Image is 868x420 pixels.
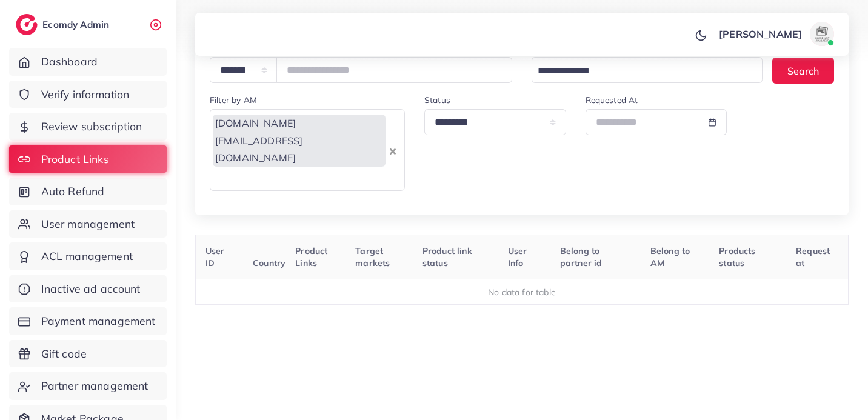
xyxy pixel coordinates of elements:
[390,144,396,158] button: Clear Selected
[422,245,472,268] span: Product link status
[810,22,834,46] img: avatar
[9,242,167,270] a: ACL management
[424,94,450,106] label: Status
[16,14,112,35] a: logoEcomdy Admin
[9,340,167,368] a: Gift code
[719,27,802,41] p: [PERSON_NAME]
[9,210,167,238] a: User management
[533,62,747,81] input: Search for option
[9,372,167,400] a: Partner management
[295,245,327,268] span: Product Links
[41,248,133,264] span: ACL management
[16,14,38,35] img: logo
[650,245,690,268] span: Belong to AM
[41,87,130,102] span: Verify information
[719,245,755,268] span: Products status
[508,245,527,268] span: User Info
[9,113,167,141] a: Review subscription
[210,94,257,106] label: Filter by AM
[42,19,112,30] h2: Ecomdy Admin
[41,184,105,199] span: Auto Refund
[560,245,603,268] span: Belong to partner id
[41,152,109,167] span: Product Links
[41,346,87,362] span: Gift code
[796,245,830,268] span: Request at
[210,109,405,191] div: Search for option
[205,245,225,268] span: User ID
[532,57,763,83] div: Search for option
[41,54,98,70] span: Dashboard
[41,313,156,329] span: Payment management
[9,81,167,108] a: Verify information
[586,94,638,106] label: Requested At
[253,258,285,268] span: Country
[9,178,167,205] a: Auto Refund
[772,58,834,84] button: Search
[212,169,387,188] input: Search for option
[41,119,142,135] span: Review subscription
[355,245,390,268] span: Target markets
[9,145,167,173] a: Product Links
[41,281,141,297] span: Inactive ad account
[41,378,149,394] span: Partner management
[9,48,167,76] a: Dashboard
[9,275,167,303] a: Inactive ad account
[202,286,842,298] div: No data for table
[213,115,386,167] span: [DOMAIN_NAME][EMAIL_ADDRESS][DOMAIN_NAME]
[712,22,839,46] a: [PERSON_NAME]avatar
[9,307,167,335] a: Payment management
[41,216,135,232] span: User management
